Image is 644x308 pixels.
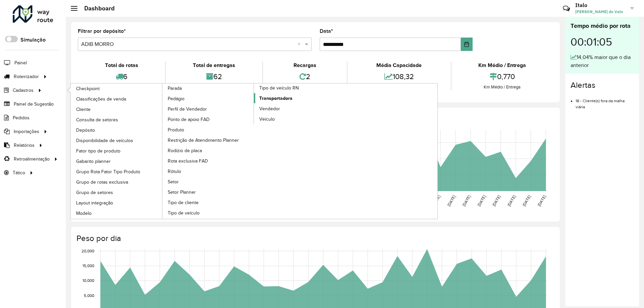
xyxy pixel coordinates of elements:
span: Produto [168,126,184,133]
span: Painel de Sugestão [14,101,54,108]
a: Checkpoint [71,83,163,94]
span: Pedágio [168,95,184,102]
a: Pedágio [162,94,254,104]
text: 5,000 [84,293,94,298]
span: Ponto de apoio FAD [168,116,210,123]
a: Depósito [71,125,163,135]
a: Gabarito planner [71,156,163,166]
a: Contato Rápido [559,1,574,16]
span: Depósito [76,127,95,134]
a: Rodízio de placa [162,145,254,156]
div: 00:01:05 [571,30,634,53]
span: Pedidos [13,114,30,121]
a: Grupo Rota Fator Tipo Produto [71,167,163,177]
a: Grupo de rotas exclusiva [71,177,163,187]
span: Restrição de Atendimento Planner [168,137,239,144]
div: 14,04% maior que o dia anterior [571,53,634,69]
span: Modelo [76,210,92,217]
span: Grupo Rota Fator Tipo Produto [76,168,140,175]
a: Vendedor [254,104,346,114]
h4: Peso por dia [76,234,553,243]
div: 2 [265,69,345,84]
span: [PERSON_NAME] do Vale [575,9,626,15]
span: Setor Planner [168,189,196,196]
span: Consulta de setores [76,116,118,123]
div: 108,32 [349,69,449,84]
span: Retroalimentação [14,156,50,163]
a: Fator tipo de produto [71,146,163,156]
a: Tipo de veículo RN [162,83,346,219]
text: [DATE] [491,194,501,207]
div: Km Médio / Entrega [453,84,551,90]
a: Veículo [254,114,346,124]
span: Perfil de Vendedor [168,106,207,113]
a: Parada [71,83,254,219]
div: Recargas [265,61,345,69]
span: Transportadora [259,95,292,102]
text: 20,000 [82,249,94,253]
a: Tipo de cliente [162,197,254,207]
a: Consulta de setores [71,115,163,125]
h4: Alertas [571,80,634,90]
text: 10,000 [83,279,94,283]
li: 18 - Cliente(s) fora da malha viária [576,93,634,110]
a: Setor [162,177,254,187]
a: Perfil de Vendedor [162,104,254,114]
span: Veículo [259,116,275,123]
div: Km Médio / Entrega [453,61,551,69]
span: Grupo de rotas exclusiva [76,179,128,186]
a: Restrição de Atendimento Planner [162,135,254,145]
a: Classificações de venda [71,94,163,104]
span: Clear all [298,40,303,48]
text: [DATE] [462,194,471,207]
a: Disponibilidade de veículos [71,135,163,145]
span: Cliente [76,106,91,113]
span: Fator tipo de produto [76,147,120,155]
div: Média Capacidade [349,61,449,69]
span: Tático [13,169,25,176]
h2: Dashboard [77,5,115,12]
a: Tipo de veículo [162,208,254,218]
text: [DATE] [522,194,531,207]
span: Vendedor [259,105,280,112]
span: Parada [168,85,182,92]
a: Grupo de setores [71,187,163,197]
span: Rótulo [168,168,181,175]
div: Total de rotas [79,61,163,69]
span: Classificações de venda [76,96,126,103]
span: Tipo de veículo RN [259,84,299,91]
span: Gabarito planner [76,158,111,165]
span: Cadastros [13,87,34,94]
span: Rota exclusiva FAD [168,158,208,165]
text: 15,000 [83,263,94,268]
div: 0,770 [453,69,551,84]
label: Filtrar por depósito [78,27,126,35]
span: Roteirizador [14,73,39,80]
text: [DATE] [477,194,486,207]
a: Ponto de apoio FAD [162,114,254,124]
text: [DATE] [506,194,516,207]
span: Checkpoint [76,85,100,92]
a: Transportadora [254,93,346,103]
span: Relatórios [14,142,35,149]
a: Setor Planner [162,187,254,197]
a: Layout integração [71,198,163,208]
span: Painel [14,59,27,66]
span: Rodízio de placa [168,147,202,154]
span: Tipo de cliente [168,199,199,206]
button: Choose Date [461,38,473,51]
div: Tempo médio por rota [571,21,634,30]
label: Simulação [20,36,46,44]
h3: Italo [575,2,626,8]
text: [DATE] [446,194,456,207]
a: Produto [162,125,254,135]
label: Data [320,27,333,35]
text: [DATE] [537,194,546,207]
div: Total de entregas [167,61,260,69]
span: Tipo de veículo [168,209,200,217]
a: Cliente [71,104,163,114]
a: Modelo [71,208,163,218]
span: Disponibilidade de veículos [76,137,133,144]
a: Rota exclusiva FAD [162,156,254,166]
div: 6 [79,69,163,84]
